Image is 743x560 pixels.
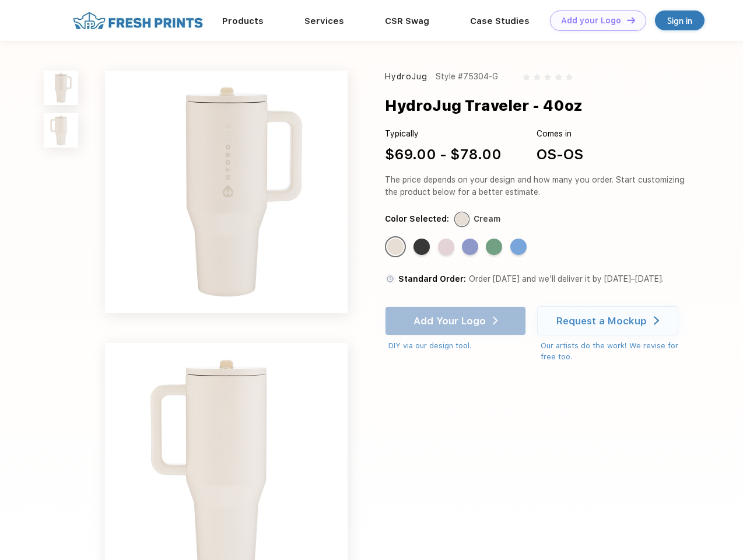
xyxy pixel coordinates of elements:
span: Order [DATE] and we’ll deliver it by [DATE]–[DATE]. [469,274,664,283]
div: Pink Sand [438,239,454,255]
a: Sign in [655,10,705,30]
div: Our artists do the work! We revise for free too. [541,340,689,363]
img: fo%20logo%202.webp [69,10,206,31]
div: Peri [462,239,478,255]
div: Style #75304-G [436,71,498,83]
div: Riptide [510,239,527,255]
img: func=resize&h=100 [44,71,78,105]
div: Color Selected: [385,213,449,225]
img: func=resize&h=640 [105,71,348,313]
div: DIY via our design tool. [388,340,526,352]
div: Cream [474,213,500,225]
img: func=resize&h=100 [44,113,78,148]
div: Cream [387,239,404,255]
img: gray_star.svg [555,73,562,80]
div: HydroJug [385,71,427,83]
img: standard order [385,274,395,284]
a: Products [222,16,264,26]
img: gray_star.svg [544,73,551,80]
div: Typically [385,128,502,140]
span: Standard Order: [398,274,466,283]
div: The price depends on your design and how many you order. Start customizing the product below for ... [385,174,689,198]
div: Comes in [537,128,583,140]
div: Sage [486,239,502,255]
div: Sign in [667,14,692,27]
div: Black [413,239,430,255]
div: $69.00 - $78.00 [385,144,502,165]
img: gray_star.svg [566,73,573,80]
div: OS-OS [537,144,583,165]
div: Request a Mockup [556,315,647,327]
div: Add your Logo [561,16,621,26]
img: DT [627,17,635,23]
img: gray_star.svg [534,73,541,80]
img: gray_star.svg [523,73,530,80]
div: HydroJug Traveler - 40oz [385,94,583,117]
img: white arrow [654,316,659,325]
